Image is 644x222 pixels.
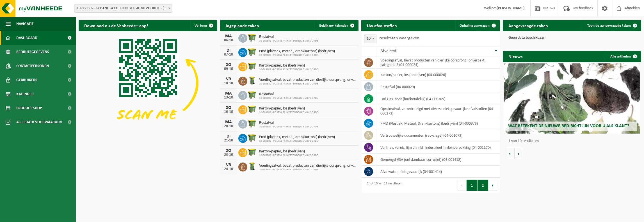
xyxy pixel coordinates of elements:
span: 10-889802 - POSTNL PAKKETTEN BELGIE VILVOORDE [259,54,335,57]
div: DO [223,148,234,153]
span: Restafval [259,92,318,97]
div: 20-10 [223,124,234,128]
span: Karton/papier, los (bedrijven) [259,106,318,111]
div: 21-10 [223,139,234,143]
span: Product Shop [16,101,42,115]
img: WB-1100-HPE-GN-50 [247,104,257,114]
div: 09-10 [223,67,234,71]
div: 13-10 [223,96,234,100]
span: 10-889802 - POSTNL PAKKETTEN BELGIE VILVOORDE [259,168,356,171]
span: Kalender [16,87,34,101]
strong: [PERSON_NAME] [497,6,525,10]
td: gemengd KGA (ontvlambaar-corrosief) (04-001412) [376,154,500,166]
span: Acceptatievoorwaarden [16,115,62,129]
button: Previous [458,180,467,191]
a: Ophaling aanvragen [455,20,499,31]
div: 23-10 [223,153,234,157]
img: WB-1100-HPE-GN-50 [247,90,257,100]
span: Voedingsafval, bevat producten van dierlijke oorsprong, onverpakt, categorie 3 [259,164,356,168]
div: 07-10 [223,53,234,57]
span: Bedrijfsgegevens [16,45,49,59]
div: MA [223,34,234,38]
h2: Aangevraagde taken [503,20,554,31]
span: Karton/papier, los (bedrijven) [259,149,318,154]
span: Pmd (plastiek, metaal, drankkartons) (bedrijven) [259,49,335,54]
span: 10-889802 - POSTNL PAKKETTEN BELGIE VILVOORDE [259,82,356,86]
div: 16-10 [223,110,234,114]
a: Alle artikelen [606,51,641,62]
p: Geen data beschikbaar. [508,36,636,40]
div: DO [223,63,234,67]
span: Pmd (plastiek, metaal, drankkartons) (bedrijven) [259,135,335,139]
span: 10-889802 - POSTNL PAKKETTEN BELGIE VILVOORDE [259,125,318,129]
button: Vorige [506,148,515,159]
span: 10 [364,35,376,43]
button: Volgende [515,148,523,159]
span: Dashboard [16,31,37,45]
td: restafval (04-000029) [376,81,500,93]
span: Ophaling aanvragen [460,24,490,28]
a: Bekijk uw kalender [315,20,358,31]
img: WB-1100-HPE-GN-50 [247,61,257,71]
h2: Download nu de Vanheede+ app! [79,20,154,31]
td: hol glas, bont (huishoudelijk) (04-000209) [376,93,500,105]
img: WB-0140-HPE-GN-50 [247,162,257,171]
span: Toon de aangevraagde taken [587,24,631,28]
a: Wat betekent de nieuwe RED-richtlijn voor u als klant? [504,63,640,134]
span: 10-889802 - POSTNL PAKKETTEN BELGIE VILVOORDE [259,139,335,143]
img: WB-1100-HPE-GN-50 [247,133,257,143]
div: 06-10 [223,38,234,42]
h2: Nieuws [503,51,528,62]
td: verf, lak, vernis, lijm en inkt, industrieel in kleinverpakking (04-001170) [376,141,500,154]
p: 1 van 10 resultaten [508,139,639,143]
img: WB-1100-HPE-GN-50 [247,47,257,57]
h2: Uw afvalstoffen [361,20,403,31]
span: 10-889802 - POSTNL PAKKETTEN BELGIE VILVOORDE [259,97,318,100]
span: 10-889802 - POSTNL PAKKETTEN BELGIE VILVOORDE - VILVOORDE [74,4,172,12]
img: WB-0140-HPE-GN-50 [247,76,257,85]
td: voedingsafval, bevat producten van dierlijke oorsprong, onverpakt, categorie 3 (04-000024) [376,56,500,69]
span: 10-889802 - POSTNL PAKKETTEN BELGIE VILVOORDE [259,154,318,157]
h2: Ingeplande taken [220,20,265,31]
span: 10-889802 - POSTNL PAKKETTEN BELGIE VILVOORDE [259,39,318,43]
td: karton/papier, los (bedrijven) (04-000026) [376,69,500,81]
span: Karton/papier, los (bedrijven) [259,63,318,68]
div: VR [223,77,234,81]
span: 10-889802 - POSTNL PAKKETTEN BELGIE VILVOORDE [259,111,318,114]
img: WB-1100-HPE-GN-50 [247,119,257,128]
td: PMD (Plastiek, Metaal, Drankkartons) (bedrijven) (04-000978) [376,117,500,129]
span: Afvalstof [380,49,396,53]
span: Gebruikers [16,73,37,87]
span: Navigatie [16,17,34,31]
div: 10-10 [223,81,234,85]
td: afvalwater, niet-gevaarlijk (04-001414) [376,166,500,178]
div: MA [223,91,234,96]
span: Restafval [259,35,318,39]
div: VR [223,163,234,167]
img: Download de VHEPlus App [79,31,217,135]
td: opruimafval, verontreinigd met diverse niet-gevaarlijke afvalstoffen (04-000273) [376,105,500,117]
span: Verberg [195,24,207,28]
button: Next [488,180,497,191]
span: Voedingsafval, bevat producten van dierlijke oorsprong, onverpakt, categorie 3 [259,78,356,82]
div: 1 tot 10 van 11 resultaten [364,179,402,191]
span: Restafval [259,121,318,125]
div: MA [223,120,234,124]
span: Bekijk uw kalender [319,24,348,28]
span: Wat betekent de nieuwe RED-richtlijn voor u als klant? [508,124,629,128]
img: WB-1100-HPE-GN-50 [247,33,257,42]
span: Contactpersonen [16,59,49,73]
span: 10-889802 - POSTNL PAKKETTEN BELGIE VILVOORDE [259,68,318,71]
button: 1 [467,180,478,191]
img: WB-1100-HPE-GN-50 [247,147,257,157]
div: 24-10 [223,167,234,171]
div: DO [223,106,234,110]
button: Verberg [190,20,217,31]
label: resultaten weergeven [379,36,419,40]
td: vertrouwelijke documenten (recyclage) (04-001073) [376,129,500,141]
div: DI [223,134,234,139]
button: 2 [478,180,488,191]
a: Toon de aangevraagde taken [583,20,641,31]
